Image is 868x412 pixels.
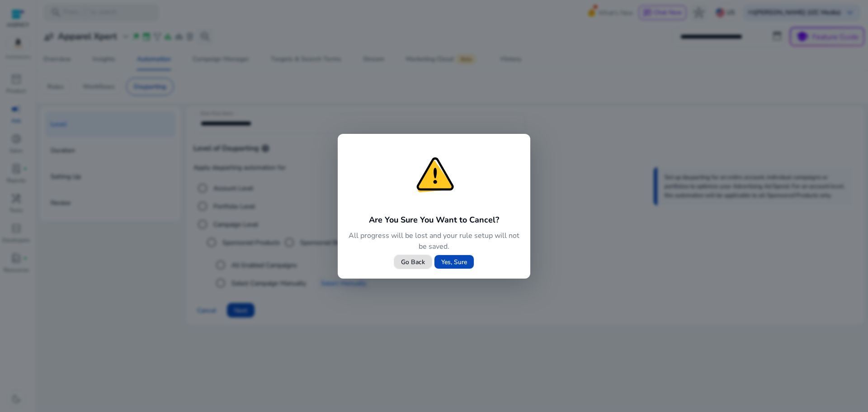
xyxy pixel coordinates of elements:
[401,257,425,267] span: Go Back
[349,230,519,252] h4: All progress will be lost and your rule setup will not be saved.
[394,255,432,269] button: Go Back
[349,213,519,226] h2: Are You Sure You Want to Cancel?
[434,255,474,269] button: Yes, Sure
[441,257,467,267] span: Yes, Sure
